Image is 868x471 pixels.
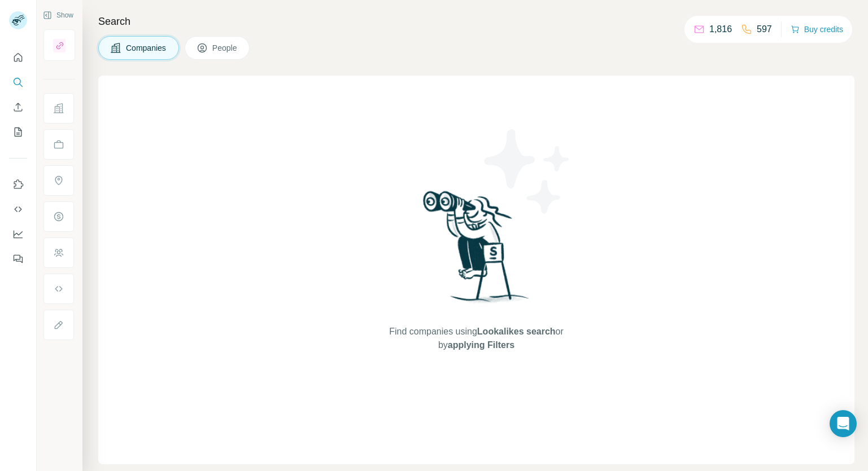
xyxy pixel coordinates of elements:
button: Use Surfe API [9,199,27,219]
button: Buy credits [791,21,843,37]
button: Quick start [9,47,27,68]
img: Surfe Illustration - Stars [477,121,578,222]
span: People [212,42,238,54]
p: 597 [757,23,772,36]
button: Show [35,7,81,24]
button: Search [9,72,27,93]
span: Find companies using or by [386,325,566,352]
button: My lists [9,122,27,142]
span: Lookalikes search [477,327,556,336]
button: Enrich CSV [9,97,27,117]
img: Surfe Illustration - Woman searching with binoculars [418,188,535,314]
span: Companies [126,42,167,54]
p: 1,816 [709,23,732,36]
button: Feedback [9,249,27,269]
h4: Search [98,14,854,29]
button: Use Surfe on LinkedIn [9,174,27,195]
button: Dashboard [9,224,27,244]
span: applying Filters [448,340,514,350]
div: Open Intercom Messenger [830,410,857,437]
